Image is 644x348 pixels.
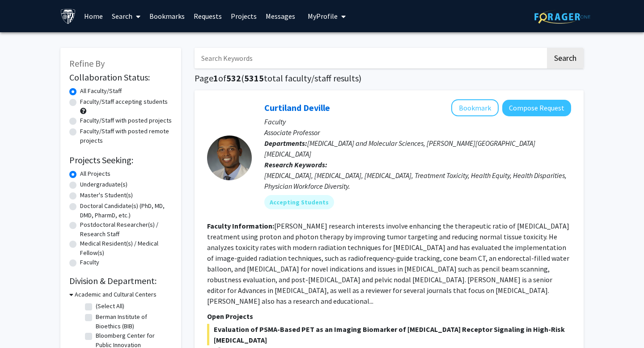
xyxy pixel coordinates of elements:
[534,10,590,24] img: ForagerOne Logo
[80,127,172,145] label: Faculty/Staff with posted remote projects
[451,99,499,116] button: Add Curtiland Deville to Bookmarks
[80,116,172,125] label: Faculty/Staff with posted projects
[261,0,300,32] a: Messages
[264,160,327,169] b: Research Keywords:
[80,97,168,106] label: Faculty/Staff accepting students
[207,221,274,230] b: Faculty Information:
[244,72,264,84] span: 5315
[207,324,571,345] span: Evaluation of PSMA-Based PET as an Imaging Biomarker of [MEDICAL_DATA] Receptor Signaling in High...
[264,102,330,113] a: Curtiland Deville
[60,8,76,24] img: Johns Hopkins University Logo
[80,258,99,267] label: Faculty
[195,48,546,68] input: Search Keywords
[145,0,189,32] a: Bookmarks
[80,191,133,200] label: Master's Student(s)
[96,312,170,331] label: Berman Institute of Bioethics (BIB)
[207,311,571,322] p: Open Projects
[213,72,218,84] span: 1
[75,290,157,299] h3: Academic and Cultural Centers
[69,58,105,69] span: Refine By
[107,0,145,32] a: Search
[80,0,107,32] a: Home
[189,0,226,32] a: Requests
[80,239,172,258] label: Medical Resident(s) / Medical Fellow(s)
[264,116,571,127] p: Faculty
[80,220,172,239] label: Postdoctoral Researcher(s) / Research Staff
[264,139,307,148] b: Departments:
[69,72,172,83] h2: Collaboration Status:
[502,100,571,116] button: Compose Request to Curtiland Deville
[264,139,535,158] span: [MEDICAL_DATA] and Molecular Sciences, [PERSON_NAME][GEOGRAPHIC_DATA][MEDICAL_DATA]
[80,169,110,178] label: All Projects
[308,12,338,21] span: My Profile
[80,86,122,96] label: All Faculty/Staff
[226,72,241,84] span: 532
[69,276,172,286] h2: Division & Department:
[96,301,124,311] label: (Select All)
[226,0,261,32] a: Projects
[80,201,172,220] label: Doctoral Candidate(s) (PhD, MD, DMD, PharmD, etc.)
[207,221,569,306] fg-read-more: [PERSON_NAME] research interests involve enhancing the therapeutic ratio of [MEDICAL_DATA] treatm...
[264,127,571,138] p: Associate Professor
[264,195,334,209] mat-chip: Accepting Students
[80,180,127,189] label: Undergraduate(s)
[69,155,172,166] h2: Projects Seeking:
[547,48,584,68] button: Search
[195,73,584,84] h1: Page of ( total faculty/staff results)
[264,170,571,191] div: [MEDICAL_DATA], [MEDICAL_DATA], [MEDICAL_DATA], Treatment Toxicity, Health Equity, Health Dispari...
